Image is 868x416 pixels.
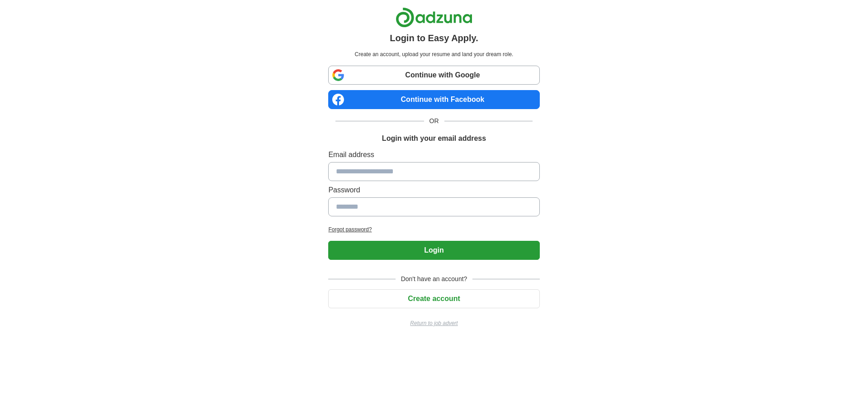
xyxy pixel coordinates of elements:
[328,295,539,302] a: Create account
[328,149,539,160] label: Email address
[396,274,473,284] span: Don't have an account?
[396,7,472,28] img: Adzuna logo
[328,225,539,234] a: Forgot password?
[330,50,538,58] p: Create an account, upload your resume and land your dream role.
[424,116,444,126] span: OR
[328,241,539,260] button: Login
[390,31,478,45] h1: Login to Easy Apply.
[382,133,486,144] h1: Login with your email address
[328,90,539,109] a: Continue with Facebook
[328,185,539,196] label: Password
[328,289,539,308] button: Create account
[328,319,539,327] a: Return to job advert
[328,66,539,85] a: Continue with Google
